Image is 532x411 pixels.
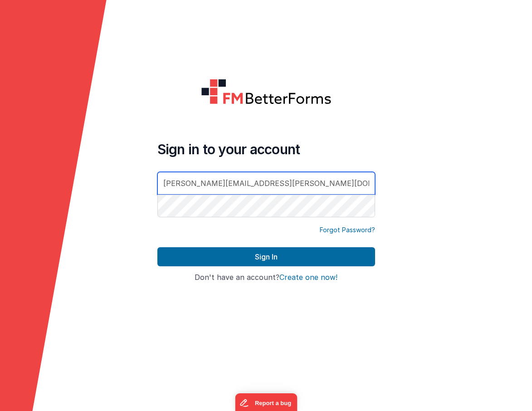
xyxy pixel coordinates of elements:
[279,274,337,282] button: Create one now!
[157,274,375,282] h4: Don't have an account?
[157,172,375,195] input: Email Address
[157,141,375,157] h4: Sign in to your account
[157,247,375,266] button: Sign In
[320,225,375,235] a: Forgot Password?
